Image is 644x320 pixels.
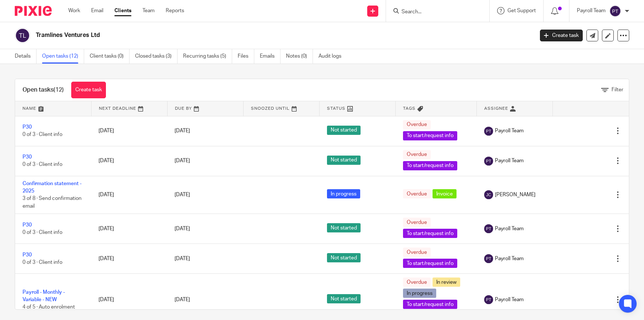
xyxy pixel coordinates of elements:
[495,225,524,232] span: Payroll Team
[23,181,82,194] a: Confirmation statement - 2025
[403,106,416,110] span: Tags
[484,190,493,199] img: svg%3E
[327,126,361,135] span: Not started
[135,49,178,64] a: Closed tasks (3)
[540,30,583,41] a: Create task
[23,162,62,167] span: 0 of 3 · Client info
[175,256,190,261] span: [DATE]
[327,106,345,110] span: Status
[90,49,130,64] a: Client tasks (0)
[495,191,535,198] span: [PERSON_NAME]
[484,157,493,166] img: svg%3E
[68,7,80,14] a: Work
[318,49,347,64] a: Audit logs
[577,7,606,14] p: Payroll Team
[327,223,361,232] span: Not started
[401,9,467,16] input: Search
[260,49,280,64] a: Emails
[251,106,290,110] span: Snoozed Until
[23,290,65,302] a: Payroll - Monthly - Variable - NEW
[183,49,232,64] a: Recurring tasks (5)
[175,226,190,231] span: [DATE]
[23,230,62,235] span: 0 of 3 · Client info
[495,127,524,135] span: Payroll Team
[23,86,64,94] h1: Open tasks
[484,295,493,304] img: svg%3E
[403,161,457,170] span: To start/request info
[54,87,64,93] span: (12)
[142,7,155,14] a: Team
[484,254,493,263] img: svg%3E
[484,127,493,136] img: svg%3E
[23,154,32,160] a: P30
[175,192,190,197] span: [DATE]
[91,7,103,14] a: Email
[484,224,493,233] img: svg%3E
[403,278,431,287] span: Overdue
[23,260,62,265] span: 0 of 3 · Client info
[114,7,131,14] a: Clients
[403,189,431,198] span: Overdue
[612,87,623,92] span: Filter
[23,196,82,209] span: 3 of 8 · Send confirmation email
[433,278,460,287] span: In review
[91,214,167,244] td: [DATE]
[507,8,536,13] span: Get Support
[327,294,361,303] span: Not started
[286,49,313,64] a: Notes (0)
[91,116,167,146] td: [DATE]
[403,120,431,129] span: Overdue
[23,132,62,137] span: 0 of 3 · Client info
[433,189,457,198] span: Invoice
[403,248,431,257] span: Overdue
[609,5,621,17] img: svg%3E
[23,252,32,258] a: P30
[15,49,37,64] a: Details
[403,150,431,159] span: Overdue
[36,31,430,39] h2: Tramlines Ventures Ltd
[71,82,106,98] a: Create task
[403,289,436,298] span: In progress
[175,158,190,163] span: [DATE]
[23,222,32,228] a: P30
[23,305,75,310] span: 4 of 5 · Auto enrolment
[403,300,457,309] span: To start/request info
[403,229,457,238] span: To start/request info
[327,156,361,165] span: Not started
[175,128,190,133] span: [DATE]
[403,218,431,227] span: Overdue
[175,297,190,302] span: [DATE]
[23,125,32,130] a: P30
[42,49,84,64] a: Open tasks (12)
[327,253,361,262] span: Not started
[403,131,457,140] span: To start/request info
[327,189,360,198] span: In progress
[15,28,30,43] img: svg%3E
[91,244,167,274] td: [DATE]
[403,259,457,268] span: To start/request info
[91,176,167,214] td: [DATE]
[15,6,52,16] img: Pixie
[495,157,524,164] span: Payroll Team
[495,296,524,303] span: Payroll Team
[166,7,184,14] a: Reports
[495,255,524,262] span: Payroll Team
[238,49,254,64] a: Files
[91,146,167,176] td: [DATE]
